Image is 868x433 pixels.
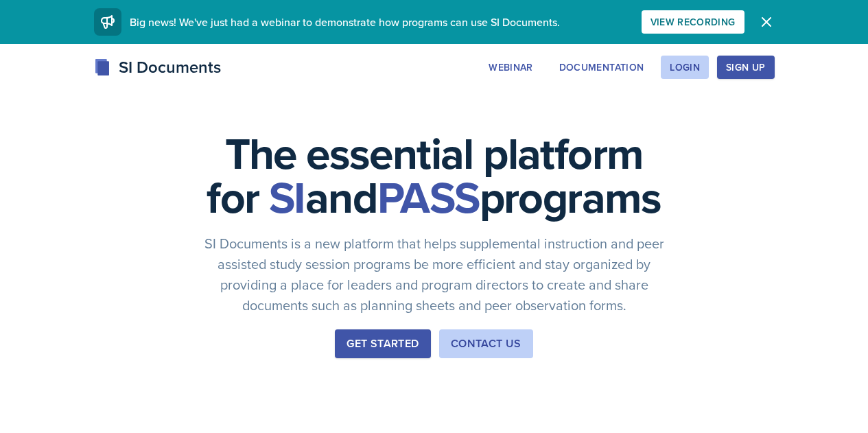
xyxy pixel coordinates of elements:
div: Sign Up [726,62,765,73]
div: Get Started [347,336,419,352]
button: Contact Us [439,329,533,358]
button: Login [661,56,709,79]
button: Get Started [335,329,430,358]
button: Webinar [480,56,541,79]
button: Documentation [550,56,653,79]
div: View Recording [650,16,736,27]
div: Webinar [489,62,532,73]
div: SI Documents [94,55,221,80]
div: Login [670,62,700,73]
div: Contact Us [451,336,521,352]
span: Big news! We've just had a webinar to demonstrate how programs can use SI Documents. [130,14,560,30]
button: Sign Up [717,56,774,79]
button: View Recording [642,10,744,34]
div: Documentation [559,62,644,73]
